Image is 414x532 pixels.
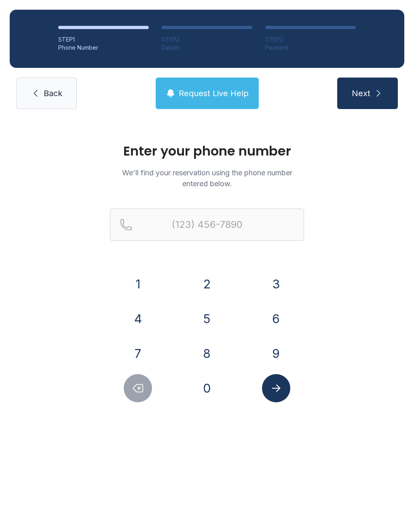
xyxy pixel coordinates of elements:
[193,270,221,298] button: 2
[262,339,290,368] button: 9
[162,44,252,52] div: Details
[58,36,149,44] div: STEP 1
[124,270,152,298] button: 1
[110,208,304,241] input: Reservation phone number
[179,88,249,99] span: Request Live Help
[262,374,290,402] button: Submit lookup form
[193,305,221,333] button: 5
[58,44,149,52] div: Phone Number
[193,374,221,402] button: 0
[162,36,252,44] div: STEP 2
[265,36,356,44] div: STEP 3
[110,167,304,189] p: We'll find your reservation using the phone number entered below.
[352,88,370,99] span: Next
[265,44,356,52] div: Payment
[110,145,304,158] h1: Enter your phone number
[44,88,62,99] span: Back
[124,305,152,333] button: 4
[124,374,152,402] button: Delete number
[262,270,290,298] button: 3
[124,339,152,368] button: 7
[262,305,290,333] button: 6
[193,339,221,368] button: 8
